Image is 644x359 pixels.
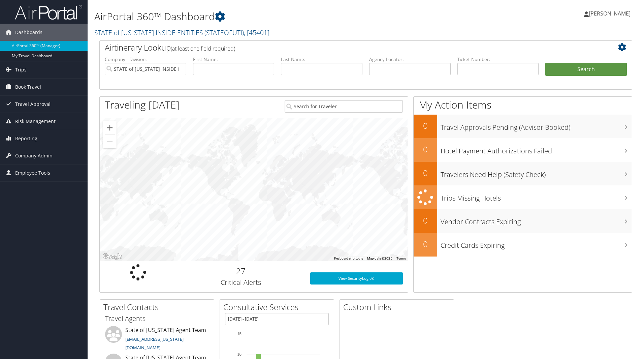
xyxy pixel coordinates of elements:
[244,28,269,37] span: , [ 45401 ]
[414,115,632,138] a: 0Travel Approvals Pending (Advisor Booked)
[414,233,632,257] a: 0Credit Cards Expiring
[105,56,186,63] label: Company - Division:
[15,61,27,78] span: Trips
[414,98,632,112] h1: My Action Items
[105,314,209,323] h3: Travel Agents
[441,214,632,227] h3: Vendor Contracts Expiring
[414,138,632,162] a: 0Hotel Payment Authorizations Failed
[414,209,632,233] a: 0Vendor Contracts Expiring
[369,56,451,63] label: Agency Locator:
[285,100,403,113] input: Search for Traveler
[237,352,241,356] tspan: 10
[589,10,631,17] span: [PERSON_NAME]
[441,167,632,179] h3: Travelers Need Help (Safety Check)
[414,120,437,131] h2: 0
[396,257,406,260] a: Terms (opens in new tab)
[15,164,50,181] span: Employee Tools
[102,326,212,354] li: State of [US_STATE] Agent Team
[105,42,582,53] h2: Airtinerary Lookup
[15,130,37,147] span: Reporting
[310,272,403,285] a: View SecurityLogic®
[15,96,51,113] span: Travel Approval
[15,24,42,41] span: Dashboards
[584,3,637,24] a: [PERSON_NAME]
[182,265,300,277] h2: 27
[94,9,456,24] h1: AirPortal 360™ Dashboard
[441,237,632,250] h3: Credit Cards Expiring
[101,252,124,261] img: Google
[414,144,437,155] h2: 0
[441,143,632,156] h3: Hotel Payment Authorizations Failed
[457,56,539,63] label: Ticket Number:
[103,135,117,148] button: Zoom out
[15,79,41,95] span: Book Travel
[15,113,56,130] span: Risk Management
[101,252,124,261] a: Open this area in Google Maps (opens a new window)
[237,332,241,336] tspan: 15
[414,185,632,209] a: Trips Missing Hotels
[105,98,180,112] h1: Traveling [DATE]
[103,121,117,134] button: Zoom in
[441,190,632,203] h3: Trips Missing Hotels
[334,256,363,261] button: Keyboard shortcuts
[171,45,235,52] span: (at least one field required)
[545,63,627,76] button: Search
[94,28,269,37] a: STATE of [US_STATE] INSIDE ENTITIES
[414,238,437,250] h2: 0
[193,56,275,63] label: First Name:
[367,257,392,260] span: Map data ©2025
[414,167,437,179] h2: 0
[281,56,362,63] label: Last Name:
[223,301,334,313] h2: Consultative Services
[441,119,632,132] h3: Travel Approvals Pending (Advisor Booked)
[343,301,454,313] h2: Custom Links
[414,215,437,226] h2: 0
[182,278,300,287] h3: Critical Alerts
[15,147,53,164] span: Company Admin
[414,162,632,185] a: 0Travelers Need Help (Safety Check)
[204,28,244,37] span: ( STATEOFUTI )
[125,336,184,351] a: [EMAIL_ADDRESS][US_STATE][DOMAIN_NAME]
[15,4,82,20] img: airportal-logo.png
[103,301,214,313] h2: Travel Contacts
